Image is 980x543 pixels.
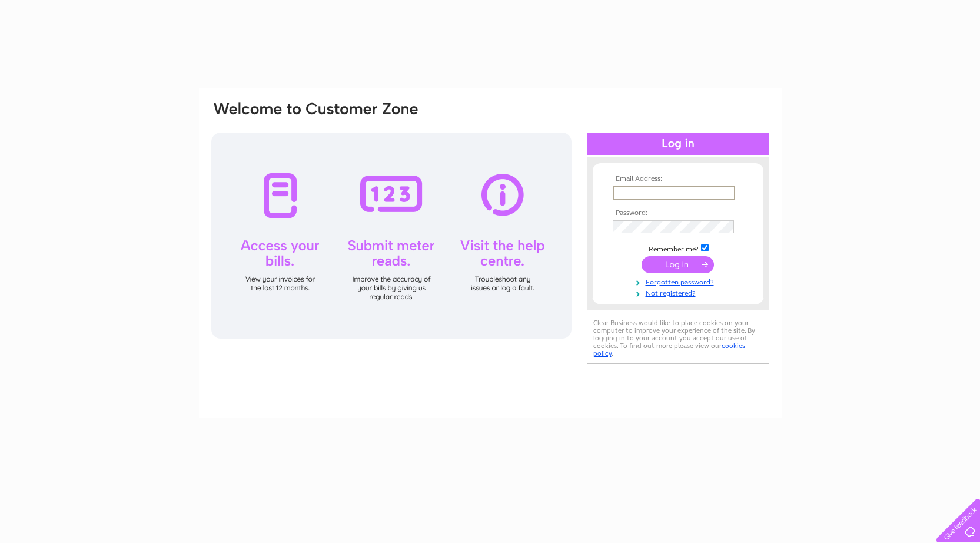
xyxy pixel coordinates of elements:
[593,342,745,357] a: cookies policy
[613,276,746,287] a: Forgotten password?
[610,209,746,217] th: Password:
[642,256,714,273] input: Submit
[610,242,746,254] td: Remember me?
[613,287,746,298] a: Not registered?
[610,175,746,183] th: Email Address:
[587,313,769,364] div: Clear Business would like to place cookies on your computer to improve your experience of the sit...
